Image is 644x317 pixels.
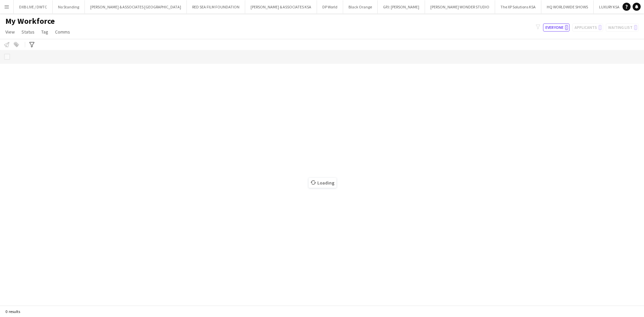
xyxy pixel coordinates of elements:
span: Loading [309,178,336,188]
span: 0 [565,25,568,30]
button: HQ WORLDWIDE SHOWS [541,0,594,13]
button: [PERSON_NAME] & ASSOCIATES [GEOGRAPHIC_DATA] [85,0,187,13]
button: No Standing [53,0,85,13]
a: Comms [52,28,73,36]
button: Black Orange [343,0,378,13]
span: Tag [41,29,48,35]
button: LUXURY KSA [594,0,625,13]
button: DXB LIVE / DWTC [14,0,53,13]
span: Status [21,29,35,35]
button: GPJ: [PERSON_NAME] [378,0,425,13]
span: My Workforce [5,16,55,26]
button: DP World [317,0,343,13]
button: RED SEA FILM FOUNDATION [187,0,245,13]
app-action-btn: Advanced filters [28,41,36,49]
span: Comms [55,29,70,35]
button: The XP Solutions KSA [495,0,541,13]
a: View [3,28,17,36]
span: View [5,29,15,35]
a: Tag [39,28,51,36]
button: [PERSON_NAME] & ASSOCIATES KSA [245,0,317,13]
button: [PERSON_NAME] WONDER STUDIO [425,0,495,13]
a: Status [19,28,37,36]
button: Everyone0 [543,23,570,32]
